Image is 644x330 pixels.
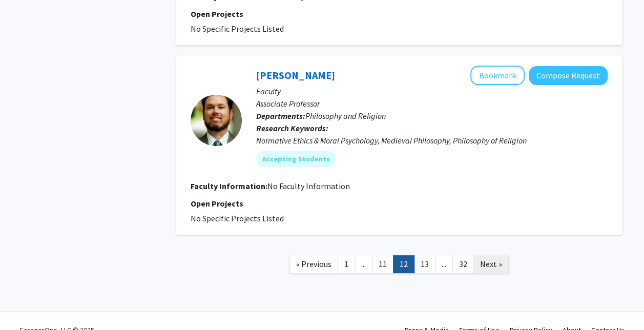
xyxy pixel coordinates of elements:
span: ... [442,259,446,269]
p: Open Projects [191,8,608,20]
span: No Specific Projects Listed [191,24,284,34]
b: Faculty Information: [191,181,267,191]
span: ... [361,259,366,269]
b: Departments: [256,111,305,121]
a: [PERSON_NAME] [256,69,335,81]
div: Normative Ethics & Moral Psychology, Medieval Philosophy, Philosophy of Religion [256,134,608,147]
span: Next » [480,259,502,269]
nav: Page navigation [176,245,622,286]
p: Associate Professor [256,97,608,110]
p: Faculty [256,85,608,97]
a: 32 [452,255,474,273]
button: Add Eric Silverman to Bookmarks [470,66,525,85]
a: 1 [338,255,355,273]
span: No Specific Projects Listed [191,213,284,223]
span: Philosophy and Religion [305,111,386,121]
a: Previous [289,255,338,273]
a: 11 [372,255,393,273]
span: « Previous [296,259,331,269]
span: No Faculty Information [267,181,350,191]
iframe: Chat [8,284,44,322]
p: Open Projects [191,197,608,210]
button: Compose Request to Eric Silverman [529,66,608,85]
mat-chip: Accepting Students [256,151,336,167]
b: Research Keywords: [256,123,328,133]
a: Next [473,255,509,273]
a: 13 [414,255,435,273]
a: 12 [393,255,414,273]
